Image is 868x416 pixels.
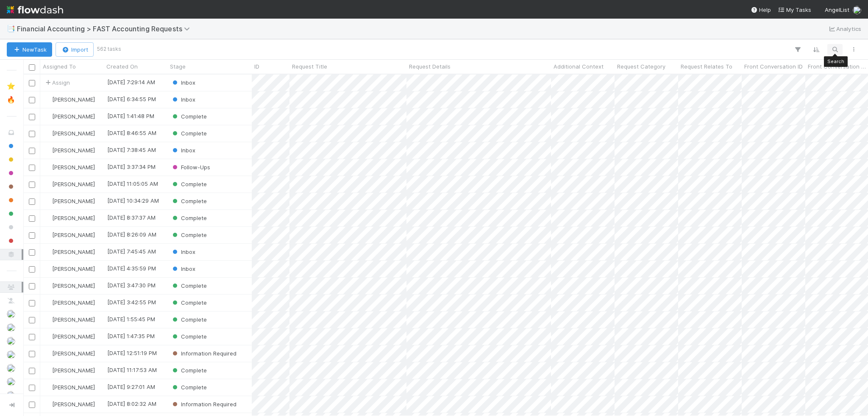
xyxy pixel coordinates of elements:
[171,367,207,374] span: Complete
[29,131,35,137] input: Toggle Row Selected
[7,337,15,345] img: avatar_c7c7de23-09de-42ad-8e02-7981c37ee075.png
[29,402,35,408] input: Toggle Row Selected
[52,299,95,306] span: [PERSON_NAME]
[171,146,195,154] div: Inbox
[44,231,51,238] img: avatar_c0d2ec3f-77e2-40ea-8107-ee7bdb5edede.png
[52,181,95,187] span: [PERSON_NAME]
[29,283,35,289] input: Toggle Row Selected
[7,364,15,372] img: avatar_705f3a58-2659-4f93-91ad-7a5be837418b.png
[52,215,95,221] span: [PERSON_NAME]
[107,163,156,171] div: [DATE] 3:37:34 PM
[107,399,156,408] div: [DATE] 8:02:32 AM
[29,182,35,188] input: Toggle Row Selected
[171,164,210,171] span: Follow-Ups
[107,95,156,103] div: [DATE] 6:34:55 PM
[171,265,195,272] span: Inbox
[171,231,207,238] span: Complete
[52,231,95,238] span: [PERSON_NAME]
[808,62,867,71] span: Front Conversation Link
[171,147,195,154] span: Inbox
[52,333,95,340] span: [PERSON_NAME]
[7,350,15,359] img: avatar_e5ec2f5b-afc7-4357-8cf1-2139873d70b1.png
[29,317,35,323] input: Toggle Row Selected
[44,248,51,255] img: avatar_030f5503-c087-43c2-95d1-dd8963b2926c.png
[29,80,35,86] input: Toggle Row Selected
[44,383,95,391] div: [PERSON_NAME]
[56,42,94,57] button: Import
[171,214,207,222] div: Complete
[171,231,207,239] div: Complete
[171,163,210,171] div: Follow-Ups
[171,215,207,221] span: Complete
[825,6,849,13] span: AngelList
[44,350,51,357] img: avatar_fee1282a-8af6-4c79-b7c7-bf2cfad99775.png
[171,366,207,375] div: Complete
[107,129,156,137] div: [DATE] 8:46:55 AM
[44,95,95,104] div: [PERSON_NAME]
[107,146,156,154] div: [DATE] 7:38:45 AM
[44,367,51,374] img: avatar_8d06466b-a936-4205-8f52-b0cc03e2a179.png
[44,316,51,323] img: avatar_8d06466b-a936-4205-8f52-b0cc03e2a179.png
[44,181,51,187] img: avatar_c0d2ec3f-77e2-40ea-8107-ee7bdb5edede.png
[52,198,95,204] span: [PERSON_NAME]
[171,299,207,306] span: Complete
[52,265,95,272] span: [PERSON_NAME]
[52,367,95,374] span: [PERSON_NAME]
[171,78,195,87] div: Inbox
[171,315,207,324] div: Complete
[44,146,95,154] div: [PERSON_NAME]
[107,298,156,306] div: [DATE] 3:42:55 PM
[29,97,35,103] input: Toggle Row Selected
[44,315,95,324] div: [PERSON_NAME]
[44,231,95,239] div: [PERSON_NAME]
[44,265,51,272] img: avatar_030f5503-c087-43c2-95d1-dd8963b2926c.png
[171,129,207,138] div: Complete
[44,332,95,341] div: [PERSON_NAME]
[778,6,811,14] a: My Tasks
[44,248,95,256] div: [PERSON_NAME]
[29,232,35,239] input: Toggle Row Selected
[44,129,95,138] div: [PERSON_NAME]
[44,180,95,188] div: [PERSON_NAME]
[7,391,15,399] img: avatar_8c44b08f-3bc4-4c10-8fb8-2c0d4b5a4cd3.png
[171,401,236,408] span: Information Required
[52,113,95,120] span: [PERSON_NAME]
[107,332,155,340] div: [DATE] 1:47:35 PM
[171,113,207,120] span: Complete
[171,95,195,104] div: Inbox
[52,316,95,323] span: [PERSON_NAME]
[107,78,155,86] div: [DATE] 7:29:14 AM
[681,62,732,71] span: Request Relates To
[171,264,195,273] div: Inbox
[107,366,157,374] div: [DATE] 11:17:53 AM
[107,230,156,239] div: [DATE] 8:26:09 AM
[751,6,771,14] div: Help
[44,349,95,358] div: [PERSON_NAME]
[171,248,195,256] div: Inbox
[107,281,156,289] div: [DATE] 3:47:30 PM
[107,112,154,120] div: [DATE] 1:41:48 PM
[44,215,51,221] img: avatar_c7c7de23-09de-42ad-8e02-7981c37ee075.png
[107,315,155,323] div: [DATE] 1:55:45 PM
[171,282,207,289] span: Complete
[44,400,95,408] div: [PERSON_NAME]
[29,215,35,222] input: Toggle Row Selected
[29,64,35,71] input: Toggle All Rows Selected
[29,385,35,391] input: Toggle Row Selected
[171,180,207,188] div: Complete
[107,264,156,273] div: [DATE] 4:35:59 PM
[52,96,95,103] span: [PERSON_NAME]
[853,6,861,14] img: avatar_e5ec2f5b-afc7-4357-8cf1-2139873d70b1.png
[52,164,95,171] span: [PERSON_NAME]
[44,282,51,289] img: avatar_fee1282a-8af6-4c79-b7c7-bf2cfad99775.png
[292,62,327,71] span: Request Title
[171,298,207,307] div: Complete
[107,349,157,357] div: [DATE] 12:51:19 PM
[44,163,95,171] div: [PERSON_NAME]
[44,78,70,87] span: Assign
[44,113,51,120] img: avatar_c0d2ec3f-77e2-40ea-8107-ee7bdb5edede.png
[7,310,15,318] img: avatar_fee1282a-8af6-4c79-b7c7-bf2cfad99775.png
[52,282,95,289] span: [PERSON_NAME]
[44,264,95,273] div: [PERSON_NAME]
